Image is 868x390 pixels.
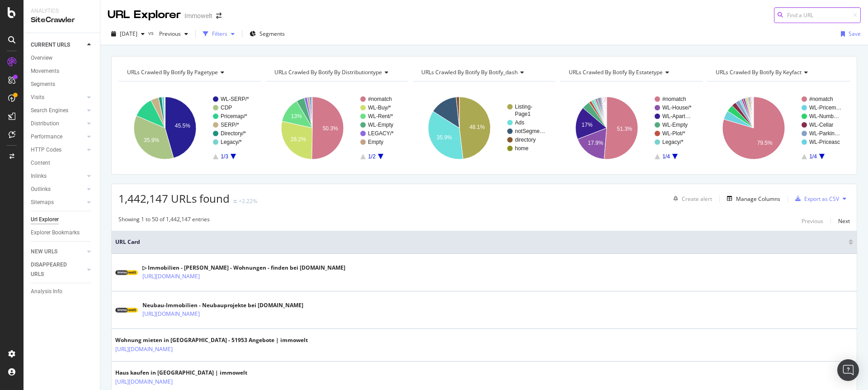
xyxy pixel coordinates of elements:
button: Export as CSV [792,191,839,206]
text: #nomatch [368,96,392,102]
div: Create alert [682,195,712,203]
span: URLs Crawled By Botify By distributiontype [274,68,382,76]
div: Neubau-Immobilien - Neubauprojekte bei [DOMAIN_NAME] [142,301,303,309]
text: Empty [368,139,383,145]
div: Immowelt [184,11,212,20]
a: Performance [31,132,85,142]
a: Overview [31,53,94,63]
span: URLs Crawled By Botify By pagetype [127,68,218,76]
div: A chart. [413,89,554,167]
text: LEGACY/* [368,130,394,137]
text: directory [515,137,536,143]
h4: URLs Crawled By Botify By distributiontype [273,65,401,80]
a: Explorer Bookmarks [31,228,94,238]
div: A chart. [707,89,849,167]
h4: URLs Crawled By Botify By pagetype [125,65,253,80]
text: WL-Priceasc [809,139,840,145]
div: Content [31,158,50,168]
text: 1/3 [221,153,228,160]
a: [URL][DOMAIN_NAME] [142,309,200,319]
text: 48.1% [470,124,485,130]
img: main image [115,267,138,278]
text: WL-Empty [368,122,393,128]
div: Sitemaps [31,198,54,207]
img: main image [115,304,138,316]
div: Filters [212,30,227,38]
div: URL Explorer [108,7,181,23]
svg: A chart. [560,89,702,167]
button: [DATE] [108,27,148,41]
div: arrow-right-arrow-left [216,13,222,19]
button: Previous [156,27,192,41]
a: Analysis Info [31,287,94,296]
text: Listing- [515,104,533,110]
div: Explorer Bookmarks [31,228,80,238]
a: Outlinks [31,185,85,194]
text: Legacy/* [662,139,684,145]
div: HTTP Codes [31,145,61,155]
a: Search Engines [31,106,85,115]
text: WL-Numb… [809,113,839,119]
text: Page1 [515,111,531,117]
div: Url Explorer [31,215,59,224]
input: Find a URL [774,7,861,23]
text: WL-Plot/* [662,130,685,137]
svg: A chart. [266,89,407,167]
span: URL Card [115,238,846,246]
div: CURRENT URLS [31,40,70,50]
div: Export as CSV [804,195,839,203]
a: DISAPPEARED URLS [31,260,85,279]
button: Next [838,215,850,226]
h4: URLs Crawled By Botify By botify_dash [420,65,547,80]
div: Segments [31,80,55,89]
text: SERP/* [221,122,239,128]
text: #nomatch [662,96,686,102]
h4: URLs Crawled By Botify By keyfact [714,65,842,80]
text: WL-Empty [662,122,688,128]
div: Outlinks [31,185,51,194]
text: 35.9% [437,134,452,141]
div: Performance [31,132,62,142]
div: SiteCrawler [31,15,93,25]
svg: A chart. [118,89,260,167]
span: vs [148,29,156,37]
a: Movements [31,67,94,76]
a: Visits [31,93,85,102]
text: notSegme… [515,128,545,134]
div: Wohnung mieten in [GEOGRAPHIC_DATA] - 51953 Angebote | immowelt [115,336,308,344]
text: Directory/* [221,130,246,137]
text: 35.9% [144,137,159,143]
text: CDP [221,105,232,111]
a: Distribution [31,119,85,128]
button: Segments [246,27,288,41]
span: Segments [259,30,285,38]
text: 79.5% [757,140,773,146]
div: Analytics [31,7,93,15]
div: Open Intercom Messenger [837,359,859,381]
a: Inlinks [31,171,85,181]
text: Pricemap/* [221,113,247,119]
a: [URL][DOMAIN_NAME] [142,272,200,281]
div: Haus kaufen in [GEOGRAPHIC_DATA] | immowelt [115,369,247,377]
text: WL-Pricem… [809,105,841,111]
img: Equal [233,200,237,203]
text: Legacy/* [221,139,242,145]
text: WL-Parkin… [809,130,840,137]
text: home [515,145,528,152]
text: 17% [581,122,592,128]
text: #nomatch [809,96,833,102]
div: Manage Columns [736,195,780,203]
a: NEW URLS [31,247,85,257]
text: 50.3% [322,125,338,132]
div: Save [849,30,861,38]
text: 1/2 [368,153,376,160]
text: Ads [515,119,524,126]
text: WL-Buy/* [368,105,391,111]
button: Save [837,27,861,41]
a: Sitemaps [31,198,85,207]
text: WL-Rent/* [368,113,393,119]
div: Search Engines [31,106,68,115]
